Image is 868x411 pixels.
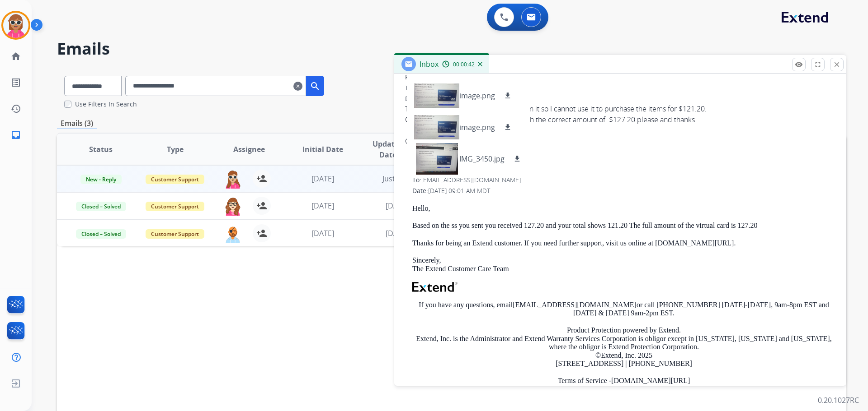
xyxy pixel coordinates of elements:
[311,201,334,211] span: [DATE]
[386,228,408,238] span: [DATE]
[224,224,242,243] img: agent-avatar
[146,229,204,239] span: Customer Support
[311,228,334,238] span: [DATE]
[405,103,835,147] div: The replacement card has only $2.27 on it so I cannot use it to purchase the items for $121.20.
[311,174,334,184] span: [DATE]
[3,13,28,38] img: avatar
[453,61,475,68] span: 00:00:42
[504,123,512,131] mat-icon: download
[386,201,408,211] span: [DATE]
[459,90,495,101] p: image.png
[10,51,21,62] mat-icon: home
[818,395,859,406] p: 0.20.1027RC
[420,59,439,69] span: Inbox
[57,40,846,58] h2: Emails
[412,326,835,368] p: Product Protection powered by Extend. Extend, Inc. is the Administrator and Extend Warranty Servi...
[412,222,835,230] p: Based on the ss you sent you received 127.20 and your total shows 121.20 The full amount of the v...
[608,385,686,393] a: [DOMAIN_NAME][URL]
[146,202,204,211] span: Customer Support
[412,239,835,247] p: Thanks for being an Extend customer. If you need further support, visit us online at [DOMAIN_NAME...
[611,377,690,384] a: [DOMAIN_NAME][URL]
[80,175,122,184] span: New - Reply
[382,174,411,184] span: Just now
[412,256,835,273] p: Sincerely, The Extend Customer Care Team
[405,83,835,92] div: To:
[412,377,835,393] p: Terms of Service - Privacy Policy -
[302,144,343,155] span: Initial Date
[795,60,803,69] mat-icon: remove_red_eye
[814,60,822,69] mat-icon: fullscreen
[421,175,521,184] span: [EMAIL_ADDRESS][DOMAIN_NAME]
[10,129,21,140] mat-icon: inbox
[224,170,242,189] img: agent-avatar
[412,186,835,195] div: Date:
[146,175,204,184] span: Customer Support
[256,173,267,184] mat-icon: person_add
[224,197,242,216] img: agent-avatar
[10,103,21,114] mat-icon: history
[405,94,835,103] div: Date:
[310,81,321,92] mat-icon: search
[256,228,267,239] mat-icon: person_add
[368,139,409,160] span: Updated Date
[57,118,97,129] p: Emails (3)
[459,153,505,164] p: IMG_3450.jpg
[89,144,113,155] span: Status
[167,144,184,155] span: Type
[459,122,495,133] p: image.png
[405,136,835,147] div: Charlotte
[412,282,458,292] img: Extend Logo
[833,60,841,69] mat-icon: close
[75,100,137,109] label: Use Filters In Search
[76,229,126,239] span: Closed – Solved
[412,165,835,174] div: From:
[412,204,835,212] p: Hello,
[233,144,265,155] span: Assignee
[428,186,490,195] span: [DATE] 09:01 AM MDT
[256,200,267,211] mat-icon: person_add
[412,301,835,318] p: If you have any questions, email or call [PHONE_NUMBER] [DATE]-[DATE], 9am-8pm EST and [DATE] & [...
[513,301,637,309] a: [EMAIL_ADDRESS][DOMAIN_NAME]
[412,175,835,185] div: To:
[293,81,302,92] mat-icon: clear
[405,114,835,125] div: Can you send me a new virtual card with the correct amount of $127.20 please and thanks.
[76,202,126,211] span: Closed – Solved
[10,77,21,88] mat-icon: list_alt
[405,73,835,82] div: From:
[504,92,512,100] mat-icon: download
[513,155,521,163] mat-icon: download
